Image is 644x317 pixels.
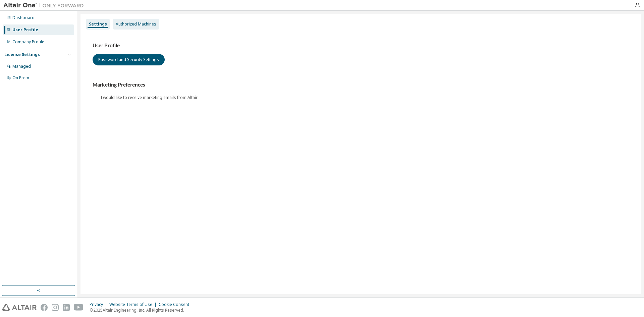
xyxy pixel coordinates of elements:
div: Authorized Machines [116,21,156,27]
h3: User Profile [93,42,629,49]
img: instagram.svg [52,304,59,311]
h3: Marketing Preferences [93,82,629,88]
div: Managed [12,64,31,69]
img: altair_logo.svg [2,304,37,311]
div: License Settings [4,52,40,57]
img: linkedin.svg [63,304,70,311]
div: Cookie Consent [159,302,193,307]
img: youtube.svg [74,304,84,311]
img: facebook.svg [41,304,48,311]
div: On Prem [12,75,29,81]
img: Altair One [3,2,87,9]
p: © 2025 Altair Engineering, Inc. All Rights Reserved. [90,307,193,313]
div: Website Terms of Use [109,302,159,307]
div: User Profile [12,27,38,33]
label: I would like to receive marketing emails from Altair [101,94,199,102]
div: Company Profile [12,39,44,45]
div: Settings [89,21,107,27]
div: Privacy [90,302,109,307]
div: Dashboard [12,15,35,20]
button: Password and Security Settings [93,54,165,65]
